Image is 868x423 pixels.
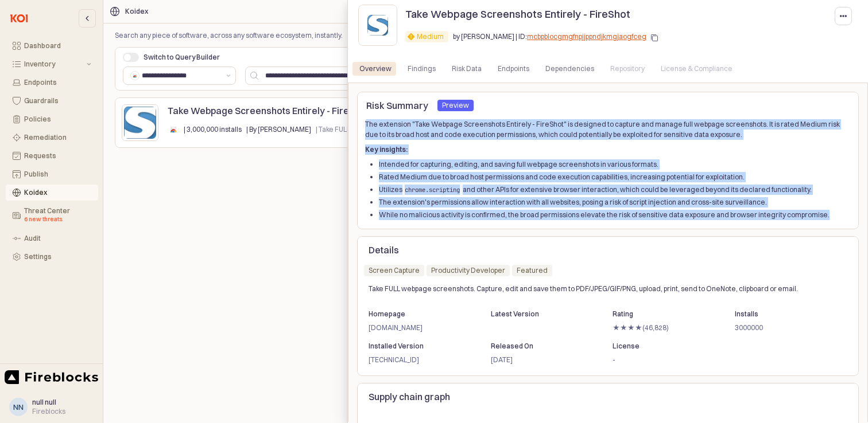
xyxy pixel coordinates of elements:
[453,32,646,42] p: by [PERSON_NAME] | ID:
[517,265,548,276] div: Featured
[734,323,835,333] p: 3000000
[527,32,646,41] a: mcbpblocgmgfnpjjppndjkmgjaogfceg
[613,341,713,351] p: License
[402,185,463,195] code: chrome.scripting
[654,62,739,76] div: License & Compliance
[452,62,482,76] div: Risk Data
[379,172,851,182] li: Rated Medium due to broad host permissions and code execution capabilities, increasing potential ...
[613,309,713,319] p: Rating
[369,323,469,333] p: [DOMAIN_NAME]
[408,62,436,76] div: Findings
[369,265,420,276] div: Screen Capture
[613,323,713,333] p: ★★★★(46,828)
[610,62,645,76] div: Repository
[379,197,851,207] li: The extension's permissions allow interaction with all websites, posing a risk of script injectio...
[379,210,851,220] li: While no malicious activity is confirmed, the broad permissions elevate the risk of sensitive dat...
[365,119,851,140] p: The extension "Take Webpage Screenshots Entirely - FireShot" is designed to capture and manage fu...
[369,341,469,351] p: Installed Version
[369,284,807,294] p: Take FULL webpage screenshots. Capture, edit and save them to PDF/JPEG/GIF/PNG, upload, print, se...
[490,341,591,351] p: Released On
[369,309,469,319] p: Homepage
[405,6,630,22] p: Take Webpage Screenshots Entirely - FireShot
[538,62,601,76] div: Dependencies
[498,62,529,76] div: Endpoints
[379,185,851,195] li: Utilizes and other APIs for extensive browser interaction, which could be leveraged beyond its de...
[431,265,505,276] div: Productivity Developer
[603,62,652,76] div: Repository
[490,355,591,365] p: [DATE]
[417,31,444,42] div: Medium
[661,62,733,76] div: License & Compliance
[442,100,469,111] div: Preview
[369,243,847,257] p: Details
[369,355,469,365] p: [TECHNICAL_ID]
[734,309,835,319] p: Installs
[613,355,713,365] p: -
[491,62,536,76] div: Endpoints
[366,99,428,112] p: Risk Summary
[401,62,443,76] div: Findings
[379,159,851,170] li: Intended for capturing, editing, and saving full webpage screenshots in various formats.
[545,62,594,76] div: Dependencies
[369,390,847,404] p: Supply chain graph
[365,145,408,154] strong: Key insights:
[352,62,398,76] div: Overview
[490,309,591,319] p: Latest Version
[445,62,489,76] div: Risk Data
[359,62,392,76] div: Overview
